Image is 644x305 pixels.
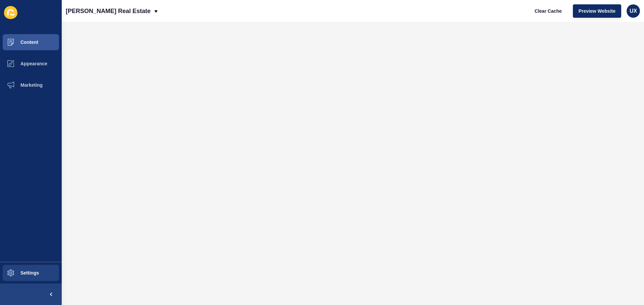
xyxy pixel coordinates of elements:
button: Clear Cache [529,4,568,18]
span: Clear Cache [535,8,562,14]
span: UX [630,8,637,14]
span: Preview Website [579,8,615,14]
p: [PERSON_NAME] Real Estate [66,3,151,19]
button: Preview Website [573,4,621,18]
